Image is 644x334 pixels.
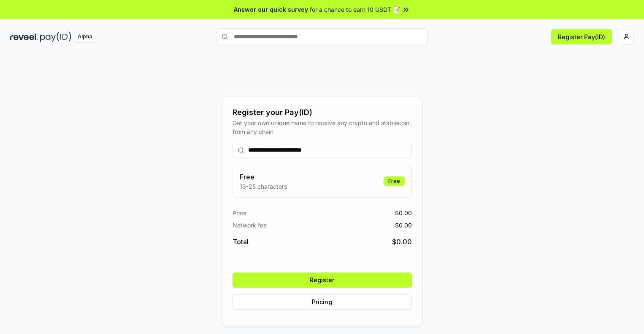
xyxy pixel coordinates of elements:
[233,208,246,217] span: Price
[384,176,405,186] div: Free
[40,32,71,42] img: pay_id
[395,208,412,217] span: $ 0.00
[240,172,287,182] h3: Free
[392,237,412,247] span: $ 0.00
[10,32,38,42] img: reveel_dark
[233,221,267,230] span: Network fee
[233,237,249,247] span: Total
[234,5,308,14] span: Answer our quick survey
[395,221,412,230] span: $ 0.00
[233,118,412,136] div: Get your own unique name to receive any crypto and stablecoin, from any chain
[233,107,412,118] div: Register your Pay(ID)
[310,5,400,14] span: for a chance to earn 10 USDT 📝
[73,32,97,42] div: Alpha
[233,294,412,310] button: Pricing
[551,29,612,44] button: Register Pay(ID)
[233,273,412,288] button: Register
[240,182,287,191] p: 13-25 characters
